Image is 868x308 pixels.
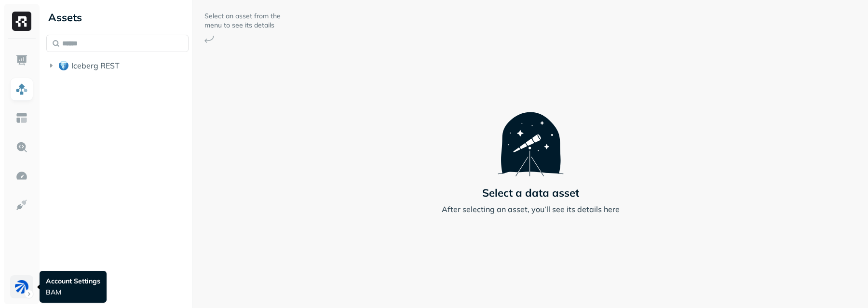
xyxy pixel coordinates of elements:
img: BAM [15,280,28,294]
p: Select a data asset [482,186,579,200]
img: Integrations [15,199,28,211]
img: Optimization [15,170,28,182]
p: Select an asset from the menu to see its details [204,12,282,30]
button: Iceberg REST [46,58,189,73]
img: Asset Explorer [15,112,28,124]
img: root [59,61,68,70]
img: Ryft [12,12,31,31]
p: After selecting an asset, you’ll see its details here [442,203,620,215]
img: Query Explorer [15,141,28,153]
img: Dashboard [15,54,28,67]
img: Arrow [204,36,214,43]
img: Assets [15,83,28,95]
p: BAM [46,288,100,297]
p: Account Settings [46,277,100,286]
span: Iceberg REST [71,61,120,70]
div: Assets [46,10,189,25]
img: Telescope [498,93,564,176]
